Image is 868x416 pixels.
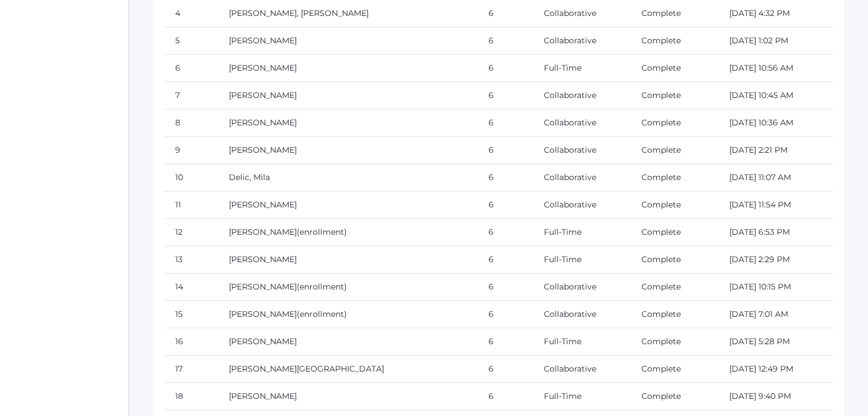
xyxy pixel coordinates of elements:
td: 13 [164,246,217,274]
td: [DATE] 1:02 PM [718,27,833,55]
td: 14 [164,274,217,301]
td: [DATE] 7:01 AM [718,301,833,328]
td: 12 [164,219,217,246]
td: Collaborative [532,164,630,191]
td: Collaborative [532,356,630,383]
a: [PERSON_NAME] [229,254,297,264]
td: 6 [477,109,532,137]
a: [PERSON_NAME], [PERSON_NAME] [229,8,369,18]
td: 6 [477,82,532,109]
td: Collaborative [532,191,630,219]
td: 6 [164,55,217,82]
a: Complete [641,364,681,374]
td: 11 [164,191,217,219]
td: Collaborative [532,301,630,328]
td: [DATE] 5:28 PM [718,328,833,356]
td: 6 [477,246,532,274]
td: 17 [164,356,217,383]
td: 18 [164,383,217,410]
td: Full-Time [532,219,630,246]
a: Complete [641,336,681,346]
td: [DATE] 2:21 PM [718,137,833,164]
a: [PERSON_NAME] [229,63,297,73]
td: Collaborative [532,274,630,301]
td: 6 [477,328,532,356]
td: [DATE] 10:45 AM [718,82,833,109]
td: 6 [477,219,532,246]
a: [PERSON_NAME] [229,391,297,401]
a: [PERSON_NAME] [229,199,297,210]
a: Complete [641,254,681,264]
td: Collaborative [532,109,630,137]
td: 6 [477,383,532,410]
td: [DATE] 10:36 AM [718,109,833,137]
td: 6 [477,191,532,219]
td: 6 [477,356,532,383]
td: [DATE] 11:07 AM [718,164,833,191]
td: 6 [477,137,532,164]
td: 15 [164,301,217,328]
td: [DATE] 10:15 PM [718,274,833,301]
a: Complete [641,227,681,237]
td: 6 [477,164,532,191]
td: [DATE] 11:54 PM [718,191,833,219]
a: [PERSON_NAME] [229,90,297,100]
a: Complete [641,282,681,292]
td: Collaborative [532,137,630,164]
td: (enrollment) [217,219,477,246]
a: Complete [641,145,681,155]
a: Complete [641,8,681,18]
td: [DATE] 12:49 PM [718,356,833,383]
td: [DATE] 9:40 PM [718,383,833,410]
a: Complete [641,391,681,401]
a: [PERSON_NAME] [229,227,297,237]
a: [PERSON_NAME] [229,282,297,292]
a: [PERSON_NAME] [229,309,297,319]
td: Full-Time [532,55,630,82]
td: 16 [164,328,217,356]
td: 6 [477,274,532,301]
td: 7 [164,82,217,109]
a: [PERSON_NAME][GEOGRAPHIC_DATA] [229,364,384,374]
td: 6 [477,27,532,55]
a: [PERSON_NAME] [229,35,297,46]
td: Collaborative [532,27,630,55]
td: Full-Time [532,383,630,410]
td: [DATE] 6:53 PM [718,219,833,246]
a: Complete [641,309,681,319]
td: 10 [164,164,217,191]
td: Collaborative [532,82,630,109]
td: Full-Time [532,246,630,274]
a: Delic, Mila [229,172,270,182]
td: Full-Time [532,328,630,356]
td: [DATE] 10:56 AM [718,55,833,82]
a: [PERSON_NAME] [229,117,297,128]
td: 5 [164,27,217,55]
td: (enrollment) [217,274,477,301]
a: Complete [641,90,681,100]
td: (enrollment) [217,301,477,328]
a: [PERSON_NAME] [229,145,297,155]
td: 9 [164,137,217,164]
td: [DATE] 2:29 PM [718,246,833,274]
td: 6 [477,301,532,328]
a: Complete [641,117,681,128]
td: 6 [477,55,532,82]
a: Complete [641,35,681,46]
a: Complete [641,172,681,182]
a: Complete [641,63,681,73]
a: [PERSON_NAME] [229,336,297,346]
a: Complete [641,199,681,210]
td: 8 [164,109,217,137]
